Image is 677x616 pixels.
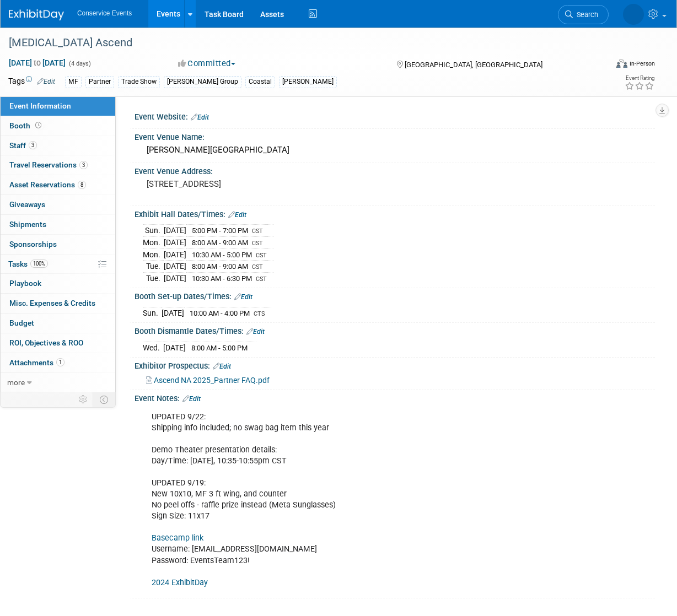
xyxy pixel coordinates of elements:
span: (4 days) [68,60,91,67]
a: more [1,373,115,392]
span: Tasks [8,260,48,268]
span: Playbook [9,279,41,288]
span: Misc. Expenses & Credits [9,299,95,307]
a: Misc. Expenses & Credits [1,294,115,313]
span: Giveaways [9,200,45,209]
div: UPDATED 9/22: Shipping info included; no swag bag item this year Demo Theater presentation detail... [144,406,551,594]
a: Ascend NA 2025_Partner FAQ.pdf [146,376,270,385]
div: [PERSON_NAME] Group [164,76,241,88]
a: Booth [1,116,115,136]
td: [DATE] [164,225,186,237]
span: CST [256,252,267,259]
span: [GEOGRAPHIC_DATA], [GEOGRAPHIC_DATA] [405,61,542,69]
a: Edit [191,114,209,121]
span: 10:30 AM - 6:30 PM [192,274,252,283]
span: Conservice Events [77,9,132,17]
div: Partner [85,76,114,88]
div: Booth Set-up Dates/Times: [135,288,655,302]
span: [DATE] [DATE] [8,58,66,68]
span: Budget [9,318,34,327]
span: to [32,58,42,67]
td: [DATE] [164,272,186,284]
span: CST [256,275,267,283]
span: Shipments [9,220,46,229]
td: Sun. [143,307,162,318]
td: Wed. [143,342,163,353]
div: [PERSON_NAME] [279,76,337,88]
a: Search [558,5,609,24]
td: [DATE] [162,307,184,318]
span: 5:00 PM - 7:00 PM [192,226,248,235]
div: MF [65,76,82,88]
td: Sun. [143,225,164,237]
span: 8:00 AM - 5:00 PM [191,344,248,352]
a: Event Information [1,96,115,116]
a: Edit [228,211,246,219]
div: Event Notes: [135,390,655,404]
span: Booth not reserved yet [33,121,44,129]
img: Format-Inperson.png [616,59,627,68]
div: Exhibit Hall Dates/Times: [135,206,655,220]
button: Committed [174,58,240,69]
span: 10:30 AM - 5:00 PM [192,251,252,259]
td: Tue. [143,261,164,273]
div: Event Rating [625,75,654,81]
div: Booth Dismantle Dates/Times: [135,323,655,337]
div: Event Venue Name: [135,129,655,143]
a: Edit [246,328,265,336]
a: Edit [213,363,231,370]
a: Giveaways [1,195,115,214]
span: 8 [78,181,86,189]
span: CST [252,240,263,247]
td: Personalize Event Tab Strip [74,392,93,407]
div: Event Website: [135,109,655,123]
a: Travel Reservations3 [1,155,115,175]
a: Tasks100% [1,255,115,274]
td: Toggle Event Tabs [93,392,116,407]
span: 8:00 AM - 9:00 AM [192,239,248,247]
a: Edit [234,293,252,301]
a: Basecamp link [152,533,203,543]
span: 1 [56,358,65,366]
a: Asset Reservations8 [1,175,115,194]
span: Search [573,10,598,19]
span: Booth [9,121,44,130]
img: Amiee Griffey [623,4,644,25]
a: Playbook [1,274,115,293]
span: 3 [29,141,37,149]
span: CST [252,228,263,235]
a: Sponsorships [1,235,115,254]
span: 100% [30,260,48,268]
a: Staff3 [1,136,115,155]
span: ROI, Objectives & ROO [9,338,83,347]
div: Trade Show [118,76,160,88]
span: Sponsorships [9,240,57,248]
pre: [STREET_ADDRESS] [147,179,339,189]
div: Coastal [245,76,275,88]
a: Attachments1 [1,353,115,372]
div: Exhibitor Prospectus: [135,358,655,372]
div: [PERSON_NAME][GEOGRAPHIC_DATA] [143,142,647,159]
div: In-Person [629,60,655,68]
td: Tags [8,75,55,88]
span: Staff [9,141,37,150]
td: [DATE] [163,342,186,353]
span: Attachments [9,358,65,367]
a: Shipments [1,215,115,234]
span: CTS [254,310,265,317]
div: [MEDICAL_DATA] Ascend [5,33,600,53]
span: Asset Reservations [9,180,86,189]
span: more [7,378,25,387]
td: Mon. [143,248,164,261]
span: 10:00 AM - 4:00 PM [190,309,250,317]
span: Event Information [9,101,71,110]
td: [DATE] [164,248,186,261]
td: Tue. [143,272,164,284]
div: Event Format [561,57,655,74]
div: Event Venue Address: [135,163,655,177]
td: [DATE] [164,237,186,249]
span: CST [252,263,263,271]
span: Ascend NA 2025_Partner FAQ.pdf [154,376,270,385]
span: 8:00 AM - 9:00 AM [192,262,248,271]
td: [DATE] [164,261,186,273]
